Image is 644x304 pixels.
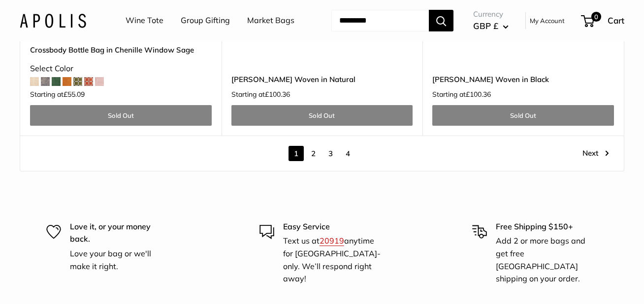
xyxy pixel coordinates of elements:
p: Love your bag or we'll make it right. [70,248,172,273]
span: Starting at [231,91,290,98]
span: £100.36 [265,90,290,99]
a: [PERSON_NAME] Woven in Natural [231,74,413,85]
a: 2 [306,146,321,161]
span: £100.36 [466,90,491,99]
a: Next [582,146,609,161]
a: 4 [340,146,355,161]
p: Text us at anytime for [GEOGRAPHIC_DATA]-only. We’ll respond right away! [283,235,385,285]
span: Starting at [30,91,85,98]
a: Group Gifting [181,13,230,28]
a: Crossbody Bottle Bag in Chenille Window Sage [30,44,212,55]
a: Wine Tote [126,13,163,28]
span: Cart [608,15,624,26]
button: GBP £ [473,18,509,34]
span: GBP £ [473,21,498,31]
a: 0 Cart [582,13,624,28]
span: Starting at [432,91,491,98]
span: 0 [591,12,601,22]
a: 20919 [320,236,344,246]
p: Easy Service [283,221,385,233]
a: Sold Out [231,105,413,126]
div: Select Color [30,61,212,76]
a: [PERSON_NAME] Woven in Black [432,74,614,85]
span: Currency [473,7,509,21]
p: Add 2 or more bags and get free [GEOGRAPHIC_DATA] shipping on your order. [496,235,598,285]
p: Free Shipping $150+ [496,221,598,233]
a: 3 [323,146,338,161]
p: Love it, or your money back. [70,221,172,246]
img: Apolis [20,13,86,28]
button: Search [429,10,453,31]
a: Sold Out [432,105,614,126]
a: Sold Out [30,105,212,126]
a: My Account [530,15,565,27]
a: Market Bags [247,13,294,28]
span: 1 [289,146,304,161]
span: £55.09 [64,90,85,99]
input: Search... [331,10,429,31]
